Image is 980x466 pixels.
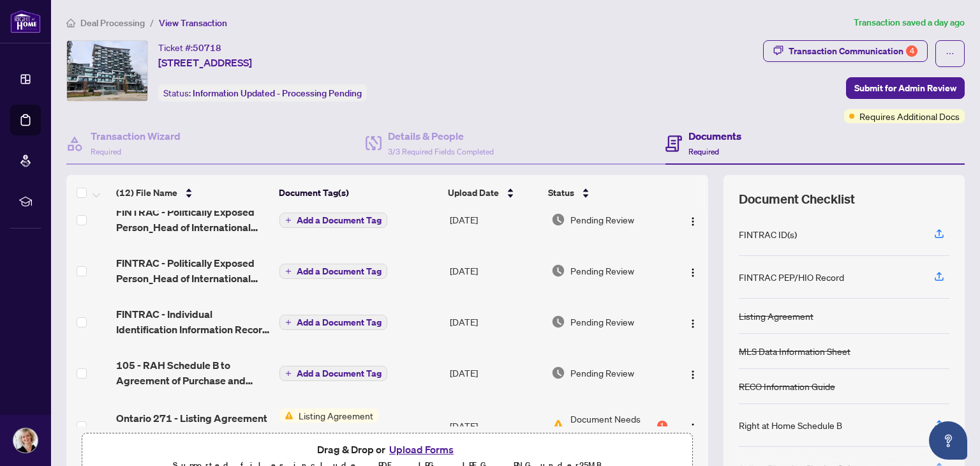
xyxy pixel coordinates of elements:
div: 1 [657,421,667,431]
span: Pending Review [570,366,634,380]
span: Add a Document Tag [297,267,382,276]
button: Status IconListing Agreement [279,409,378,443]
th: Upload Date [443,175,543,211]
button: Add a Document Tag [279,314,387,331]
div: FINTRAC PEP/HIO Record [739,270,844,284]
div: MLS Data Information Sheet [739,344,850,358]
span: plus [285,268,292,274]
span: 50718 [193,42,221,54]
div: Transaction Communication [789,41,917,61]
span: FINTRAC - Politically Exposed Person_Head of International Organization Checklist_Record 19 chidi... [116,255,269,286]
span: Pending Review [570,264,634,278]
div: 4 [906,45,917,57]
span: plus [285,370,292,377]
th: Status [543,175,669,211]
td: [DATE] [445,296,546,347]
th: Document Tag(s) [274,175,443,211]
button: Upload Forms [385,441,457,458]
span: Document Checklist [739,190,855,208]
span: Requires Additional Docs [859,109,960,123]
article: Transaction saved a day ago [854,15,965,30]
td: [DATE] [445,194,546,245]
button: Add a Document Tag [279,365,387,382]
span: 105 - RAH Schedule B to Agreement of Purchase and Sale.pdf [116,357,269,388]
button: Transaction Communication4 [763,40,928,62]
span: Deal Processing [80,17,145,29]
img: Document Status [551,366,565,380]
div: Listing Agreement [739,309,813,323]
span: ellipsis [946,49,954,58]
span: 3/3 Required Fields Completed [388,147,494,156]
span: Add a Document Tag [297,369,382,378]
span: Submit for Admin Review [854,78,956,98]
span: Required [688,147,719,156]
span: Pending Review [570,213,634,227]
img: logo [10,10,41,33]
img: IMG-W12369856_1.jpg [67,41,147,101]
img: Document Status [551,315,565,329]
img: Status Icon [279,409,293,423]
span: Required [91,147,121,156]
h4: Details & People [388,128,494,144]
span: Drag & Drop or [317,441,457,458]
button: Add a Document Tag [279,213,387,228]
span: Information Updated - Processing Pending [193,87,362,99]
img: Document Status [551,264,565,278]
span: View Transaction [159,17,227,29]
span: FINTRAC - Individual Identification Information Record chidi [DATE].pdf [116,306,269,337]
button: Logo [683,363,703,383]
span: Pending Review [570,315,634,329]
span: Status [548,186,574,200]
img: Logo [688,216,698,227]
span: Upload Date [448,186,499,200]
img: Logo [688,423,698,433]
span: Document Needs Work [570,412,655,440]
button: Logo [683,416,703,436]
button: Logo [683,260,703,281]
div: Right at Home Schedule B [739,418,842,432]
img: Document Status [551,213,565,227]
button: Add a Document Tag [279,315,387,330]
li: / [150,15,154,30]
img: Document Status [551,419,565,433]
span: plus [285,217,292,223]
div: Status: [158,84,367,101]
span: plus [285,319,292,326]
div: RECO Information Guide [739,379,835,393]
span: home [66,19,75,27]
span: [STREET_ADDRESS] [158,55,252,70]
button: Add a Document Tag [279,263,387,280]
h4: Documents [688,128,741,144]
td: [DATE] [445,245,546,296]
img: Logo [688,319,698,329]
span: (12) File Name [116,186,177,200]
img: Logo [688,370,698,380]
span: Ontario 271 - Listing Agreement - Seller Designated Representation Agreement - Authority to Offer... [116,410,269,441]
span: Add a Document Tag [297,216,382,225]
button: Logo [683,312,703,332]
img: Logo [688,267,698,278]
span: Add a Document Tag [297,318,382,327]
button: Logo [683,209,703,230]
button: Add a Document Tag [279,212,387,229]
td: [DATE] [445,347,546,398]
td: [DATE] [445,398,546,453]
div: Ticket #: [158,40,221,55]
img: Profile Icon [13,428,38,453]
th: (12) File Name [111,175,274,211]
h4: Transaction Wizard [91,128,181,144]
button: Add a Document Tag [279,264,387,279]
button: Open asap [929,421,967,460]
button: Add a Document Tag [279,366,387,381]
span: FINTRAC - Politically Exposed Person_Head of International Organization Checklist_Record 18 Ugo 2... [116,204,269,235]
div: FINTRAC ID(s) [739,227,797,241]
button: Submit for Admin Review [846,77,965,99]
span: Listing Agreement [293,409,378,423]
